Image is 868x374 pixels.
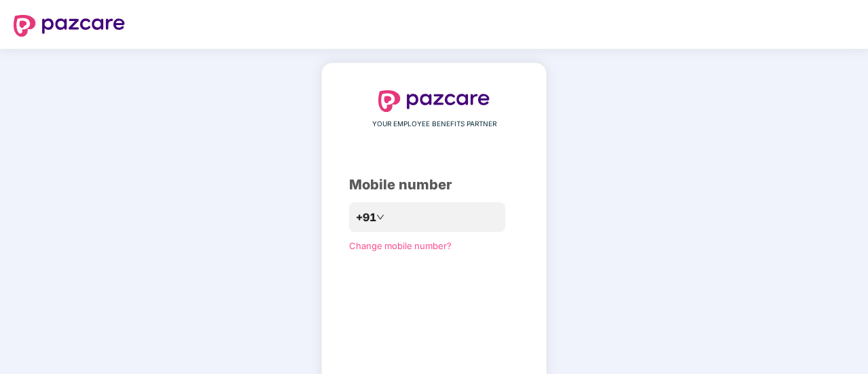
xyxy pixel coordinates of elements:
[376,213,384,221] span: down
[372,119,496,130] span: YOUR EMPLOYEE BENEFITS PARTNER
[349,174,519,195] div: Mobile number
[349,240,452,251] a: Change mobile number?
[378,90,490,112] img: logo
[14,15,125,37] img: logo
[356,209,376,226] span: +91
